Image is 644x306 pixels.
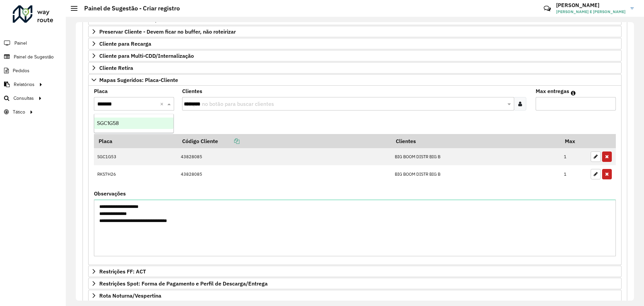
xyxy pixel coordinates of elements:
span: Priorizar Cliente - Não podem ficar no buffer [99,17,209,22]
span: Consultas [13,95,34,102]
span: [PERSON_NAME] E [PERSON_NAME] [556,9,626,15]
ng-dropdown-panel: Options list [94,114,174,133]
a: Preservar Cliente - Devem ficar no buffer, não roteirizar [88,26,622,37]
td: BIG BOOM DISTR BIG B [391,165,560,183]
a: Cliente para Recarga [88,38,622,49]
td: 43828085 [177,148,391,166]
td: SGC1G53 [94,148,177,166]
th: Clientes [391,134,560,148]
td: 1 [560,165,587,183]
span: Rota Noturna/Vespertina [99,293,161,298]
label: Clientes [182,87,202,95]
span: Cliente para Recarga [99,41,151,46]
em: Máximo de clientes que serão colocados na mesma rota com os clientes informados [571,90,576,96]
span: Clear all [160,100,166,108]
td: 43828085 [177,165,391,183]
span: Relatórios [14,81,35,88]
a: Mapas Sugeridos: Placa-Cliente [88,74,622,86]
a: Rota Noturna/Vespertina [88,290,622,301]
span: Tático [13,108,25,116]
td: 1 [560,148,587,166]
span: Cliente para Multi-CDD/Internalização [99,53,194,58]
th: Código Cliente [177,134,391,148]
h2: Painel de Sugestão - Criar registro [77,5,180,12]
span: Preservar Cliente - Devem ficar no buffer, não roteirizar [99,29,236,34]
label: Placa [94,87,108,95]
th: Max [560,134,587,148]
a: Contato Rápido [540,1,554,16]
th: Placa [94,134,177,148]
label: Observações [94,189,126,198]
span: Painel [14,40,27,47]
span: Cliente Retira [99,65,133,71]
span: Mapas Sugeridos: Placa-Cliente [99,77,178,83]
a: Restrições Spot: Forma de Pagamento e Perfil de Descarga/Entrega [88,278,622,289]
label: Max entregas [536,87,569,95]
span: Painel de Sugestão [14,53,54,60]
span: SGC1G58 [97,120,119,126]
td: BIG BOOM DISTR BIG B [391,148,560,166]
h3: [PERSON_NAME] [556,2,626,8]
a: Copiar [218,138,239,144]
div: Mapas Sugeridos: Placa-Cliente [88,86,622,265]
a: Cliente para Multi-CDD/Internalização [88,50,622,61]
span: Restrições Spot: Forma de Pagamento e Perfil de Descarga/Entrega [99,281,268,286]
span: Restrições FF: ACT [99,269,146,274]
a: Cliente Retira [88,62,622,74]
span: Pedidos [13,67,30,74]
td: RKS7H26 [94,165,177,183]
a: Restrições FF: ACT [88,266,622,277]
